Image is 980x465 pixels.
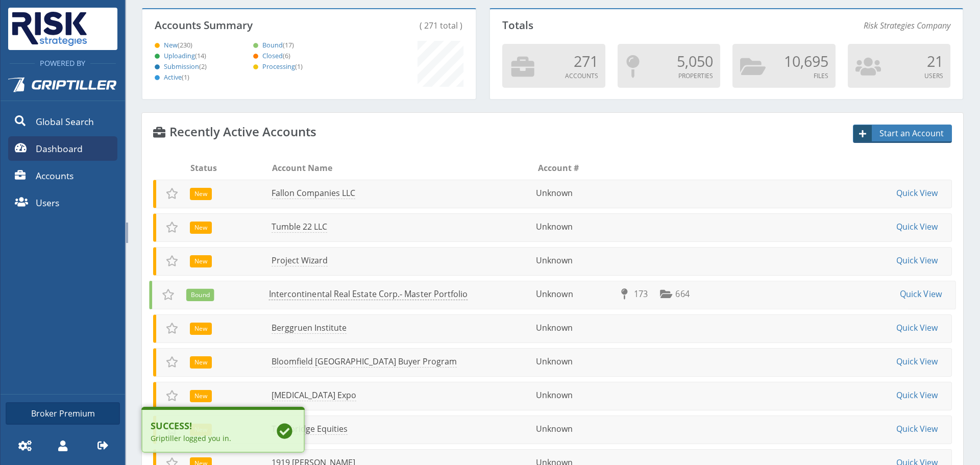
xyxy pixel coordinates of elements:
li: Unknown [536,254,616,266]
span: (17) [283,40,294,50]
a: Broker Premium [6,402,120,425]
span: Dashboard [36,142,83,155]
span: New [194,257,207,266]
a: Active(1) [151,72,189,82]
span: Add to Favorites [166,255,178,267]
a: [MEDICAL_DATA] Expo [272,389,356,401]
li: Unknown [536,221,616,233]
p: Accounts Summary [155,19,330,31]
li: Account # [538,162,618,174]
span: Closed [250,52,290,60]
a: Bloomfield [GEOGRAPHIC_DATA] Buyer Program [272,356,457,368]
span: Processing [250,62,303,71]
a: Quick View [896,255,938,266]
span: 21 [927,51,943,71]
a: New(230) [151,40,192,50]
span: New [194,358,207,367]
li: Unknown [536,389,616,401]
p: Totals [502,19,720,31]
li: Unknown [536,423,616,435]
a: Processing(1) [250,62,303,71]
p: Properties [625,71,713,81]
li: Status [190,162,271,174]
span: Submission [151,62,207,71]
span: Risk Strategies Company [864,19,950,32]
div: ( 271 total ) [342,19,463,32]
span: Add to Favorites [162,288,175,301]
b: Success! [151,419,259,433]
span: Add to Favorites [166,322,178,334]
span: Active [151,73,189,82]
span: 271 [574,51,598,71]
span: (1) [182,72,189,82]
span: Users [36,196,59,209]
span: Uploading [151,52,206,60]
span: Accounts [36,169,73,182]
img: Risk Strategies Company [8,8,91,50]
span: (230) [178,40,192,50]
div: Griptiller logged you in. [151,433,259,444]
span: Add to Favorites [166,389,178,402]
a: Dashboard [8,136,117,161]
a: Quick View [896,389,938,401]
a: Bound(17) [250,40,294,50]
a: Berggruen Institute [272,322,347,334]
a: Turnbridge Equities [272,423,348,435]
span: New [194,189,207,199]
span: New [194,324,207,333]
a: Intercontinental Real Estate Corp.- Master Portfolio [269,288,468,300]
a: Quick View [896,423,938,434]
span: New [151,41,192,50]
a: Accounts [8,163,117,188]
span: New [194,223,207,232]
li: Unknown [536,355,616,368]
span: (6) [283,51,290,60]
a: Quick View [896,187,938,199]
a: Quick View [896,322,938,333]
a: Global Search [8,109,117,134]
a: Uploading(14) [151,51,206,60]
span: Add to Favorites [166,221,178,233]
a: Fallon Companies LLC [272,187,355,199]
li: Account Name [272,162,535,174]
h4: Recently Active Accounts [153,125,316,138]
li: Unknown [536,187,616,199]
button: Start an Account [853,125,952,143]
span: Add to Favorites [166,187,178,200]
span: New [194,391,207,401]
p: Files [740,71,828,81]
p: Accounts [509,71,598,81]
span: 10,695 [784,51,828,71]
span: 173 [634,288,648,300]
span: 664 [675,288,689,300]
li: Unknown [536,322,616,334]
span: Add to Favorites [166,356,178,368]
a: Quick View [900,288,942,300]
p: Users [855,71,943,81]
li: Unknown [536,288,616,300]
span: Bound [250,41,294,50]
span: 5,050 [677,51,713,71]
span: (2) [199,62,207,71]
a: Users [8,190,117,215]
a: Project Wizard [272,255,328,266]
span: (14) [195,51,206,60]
a: Quick View [896,221,938,232]
span: Powered By [35,58,90,68]
a: Submission(2) [151,62,207,71]
a: Griptiller [1,69,125,107]
a: Tumble 22 LLC [272,221,327,233]
a: Closed(6) [250,51,290,60]
span: (1) [295,62,303,71]
span: Global Search [36,115,94,128]
span: Start an Account [873,127,951,139]
span: Bound [191,290,209,300]
a: Quick View [896,356,938,367]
